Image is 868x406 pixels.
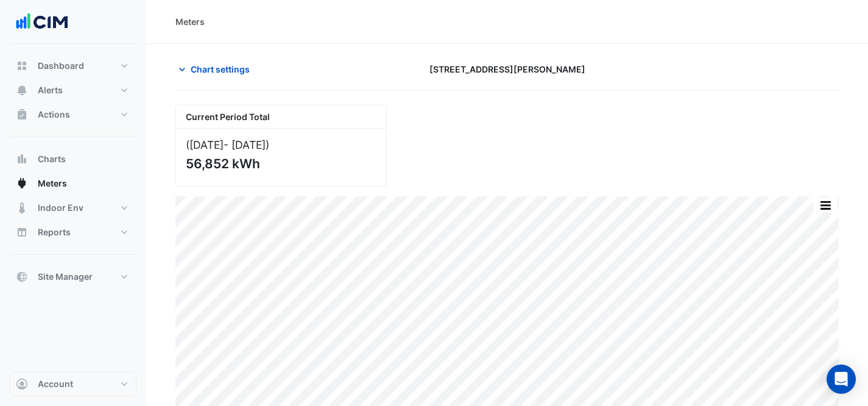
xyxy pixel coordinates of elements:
span: [STREET_ADDRESS][PERSON_NAME] [429,63,585,76]
span: Indoor Env [38,202,83,214]
app-icon: Actions [16,109,28,121]
button: Chart settings [175,59,258,80]
span: Actions [38,109,70,121]
span: Chart settings [191,63,250,76]
button: Meters [10,171,136,196]
span: Meters [38,177,67,190]
button: Actions [10,102,136,127]
span: Alerts [38,84,63,96]
div: Meters [175,15,205,28]
app-icon: Charts [16,153,28,165]
span: Reports [38,226,71,238]
div: Current Period Total [176,105,386,129]
div: ([DATE] ) [186,138,376,151]
button: Charts [10,147,136,171]
div: Open Intercom Messenger [827,365,856,394]
app-icon: Alerts [16,84,28,96]
button: Indoor Env [10,196,136,220]
div: 56,852 kWh [186,156,374,171]
app-icon: Dashboard [16,60,28,72]
app-icon: Meters [16,177,28,190]
button: More Options [813,198,838,213]
app-icon: Site Manager [16,271,28,283]
span: - [DATE] [224,138,266,151]
app-icon: Indoor Env [16,202,28,214]
button: Alerts [10,78,136,102]
button: Dashboard [10,54,136,78]
span: Charts [38,153,66,165]
app-icon: Reports [16,226,28,238]
button: Reports [10,220,136,244]
img: Company Logo [15,10,69,34]
span: Site Manager [38,271,93,283]
span: Account [38,378,73,390]
button: Site Manager [10,265,136,289]
span: Dashboard [38,60,84,72]
button: Account [10,372,136,396]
